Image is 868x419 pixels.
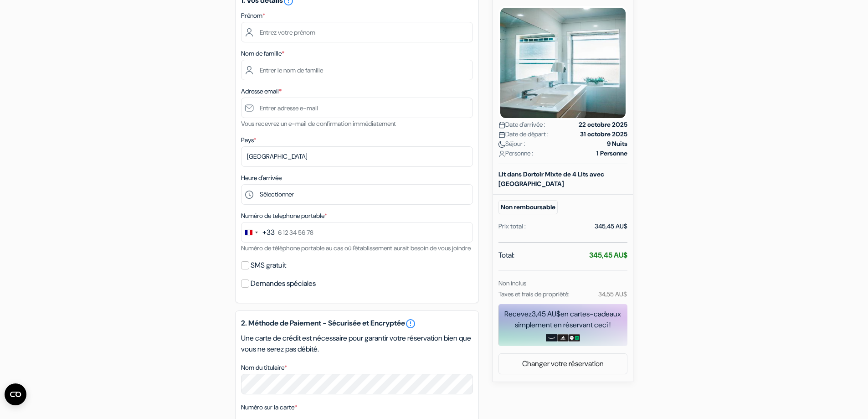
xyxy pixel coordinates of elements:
p: Une carte de crédit est nécessaire pour garantir votre réservation bien que vous ne serez pas déb... [241,333,473,355]
div: 345,45 AU$ [595,222,627,231]
span: Date d'arrivée : [498,120,545,129]
label: Nom du titulaire [241,363,287,372]
strong: 31 octobre 2025 [580,129,627,139]
span: Total: [498,250,514,261]
span: Date de départ : [498,129,549,139]
small: Taxes et frais de propriété: [498,290,570,298]
img: uber-uber-eats-card.png [569,334,580,341]
img: amazon-card-no-text.png [546,334,557,341]
strong: 9 Nuits [607,139,627,149]
strong: 22 octobre 2025 [579,120,627,129]
small: Non inclus [498,279,526,287]
div: Prix total : [498,222,526,231]
span: Personne : [498,149,533,158]
b: Lit dans Dortoir Mixte de 4 Lits avec [GEOGRAPHIC_DATA] [498,170,604,188]
img: calendar.svg [498,122,505,129]
label: Numéro sur la carte [241,403,297,412]
label: Pays [241,135,256,145]
label: Numéro de telephone portable [241,211,327,221]
label: Demandes spéciales [251,277,316,290]
small: Non remboursable [498,200,558,214]
input: Entrer le nom de famille [241,60,473,80]
label: Prénom [241,11,265,21]
label: Nom de famille [241,49,284,58]
img: moon.svg [498,141,505,148]
h5: 2. Méthode de Paiement - Sécurisée et Encryptée [241,318,473,329]
img: user_icon.svg [498,150,505,157]
label: Heure d'arrivée [241,173,282,183]
small: Numéro de téléphone portable au cas où l'établissement aurait besoin de vous joindre [241,244,471,252]
label: Adresse email [241,87,282,96]
input: Entrez votre prénom [241,22,473,42]
button: Change country, selected France (+33) [241,222,275,242]
small: Vous recevrez un e-mail de confirmation immédiatement [241,119,396,128]
a: error_outline [405,318,416,329]
img: calendar.svg [498,131,505,138]
div: +33 [262,227,275,238]
a: Changer votre réservation [499,355,627,372]
input: 6 12 34 56 78 [241,222,473,243]
input: Entrer adresse e-mail [241,98,473,118]
small: 34,55 AU$ [598,290,627,298]
div: Recevez en cartes-cadeaux simplement en réservant ceci ! [498,309,627,331]
strong: 345,45 AU$ [589,250,627,260]
span: 3,45 AU$ [532,309,560,319]
button: Ouvrir le widget CMP [5,383,26,405]
strong: 1 Personne [596,149,627,158]
img: adidas-card.png [557,334,569,341]
span: Séjour : [498,139,525,149]
label: SMS gratuit [251,259,286,272]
